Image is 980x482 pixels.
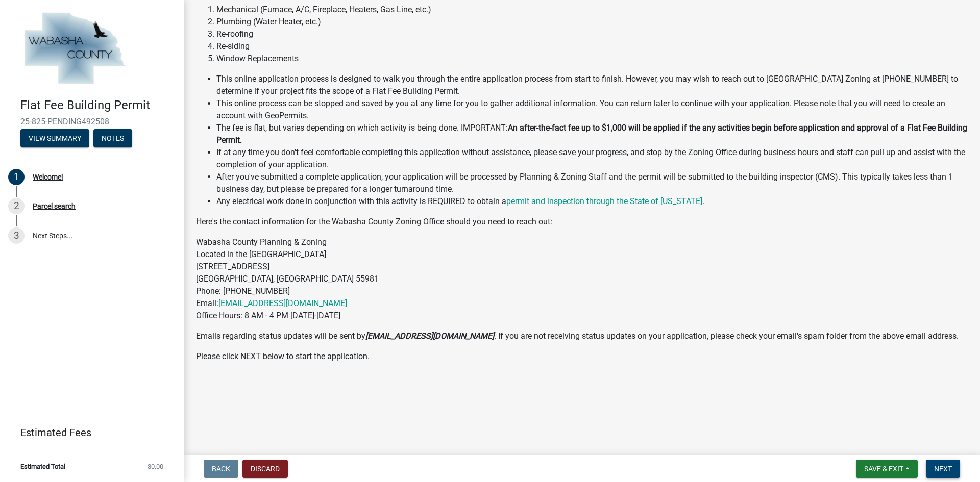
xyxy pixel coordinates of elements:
[216,171,968,195] li: After you've submitted a complete application, your application will be processed by Planning & Z...
[196,350,968,363] p: Please click NEXT below to start the application.
[204,460,238,478] button: Back
[216,4,968,16] li: Mechanical (Furnace, A/C, Fireplace, Heaters, Gas Line, etc.)
[856,460,918,478] button: Save & Exit
[242,460,288,478] button: Discard
[212,465,230,473] span: Back
[934,465,952,473] span: Next
[20,129,89,147] button: View Summary
[8,422,167,443] a: Estimated Fees
[93,129,132,147] button: Notes
[93,135,132,143] wm-modal-confirm: Notes
[216,40,968,53] li: Re-siding
[216,195,968,208] li: Any electrical work done in conjunction with this activity is REQUIRED to obtain a .
[20,11,129,87] img: Wabasha County, Minnesota
[196,330,968,342] p: Emails regarding status updates will be sent by . If you are not receiving status updates on your...
[8,169,24,185] div: 1
[216,123,967,145] strong: An after-the-fact fee up to $1,000 will be applied if the any activities begin before application...
[216,28,968,40] li: Re-roofing
[196,236,968,322] p: Wabasha County Planning & Zoning Located in the [GEOGRAPHIC_DATA] [STREET_ADDRESS] [GEOGRAPHIC_DA...
[926,460,960,478] button: Next
[216,16,968,28] li: Plumbing (Water Heater, etc.)
[218,298,347,308] a: [EMAIL_ADDRESS][DOMAIN_NAME]
[20,98,176,113] h4: Flat Fee Building Permit
[8,198,24,214] div: 2
[33,173,63,181] div: Welcome!
[20,463,65,470] span: Estimated Total
[216,73,968,97] li: This online application process is designed to walk you through the entire application process fr...
[216,53,968,65] li: Window Replacements
[216,97,968,122] li: This online process can be stopped and saved by you at any time for you to gather additional info...
[864,465,903,473] span: Save & Exit
[33,202,76,210] div: Parcel search
[196,216,968,228] p: Here's the contact information for the Wabasha County Zoning Office should you need to reach out:
[365,331,494,341] strong: [EMAIL_ADDRESS][DOMAIN_NAME]
[148,463,163,470] span: $0.00
[20,135,89,143] wm-modal-confirm: Summary
[506,196,702,206] a: permit and inspection through the State of [US_STATE]
[20,117,163,126] span: 25-825-PENDING492508
[216,122,968,146] li: The fee is flat, but varies depending on which activity is being done. IMPORTANT:
[8,227,24,244] div: 3
[216,146,968,171] li: If at any time you don't feel comfortable completing this application without assistance, please ...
